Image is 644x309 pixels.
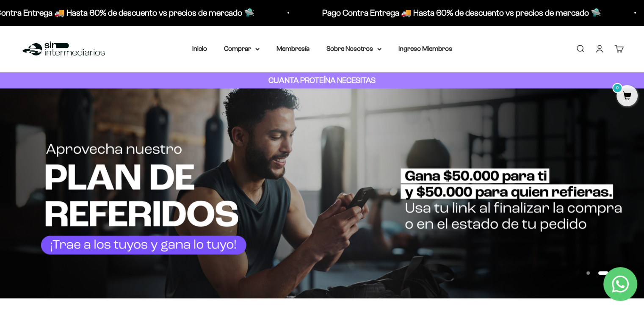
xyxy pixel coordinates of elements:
a: Inicio [192,45,207,52]
a: Membresía [276,45,310,52]
strong: CUANTA PROTEÍNA NECESITAS [268,76,376,85]
a: 0 [616,92,638,101]
summary: Comprar [224,43,260,54]
mark: 0 [612,83,622,93]
summary: Sobre Nosotros [326,43,381,54]
p: Pago Contra Entrega 🚚 Hasta 60% de descuento vs precios de mercado 🛸 [321,6,600,19]
a: Ingreso Miembros [398,45,452,52]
